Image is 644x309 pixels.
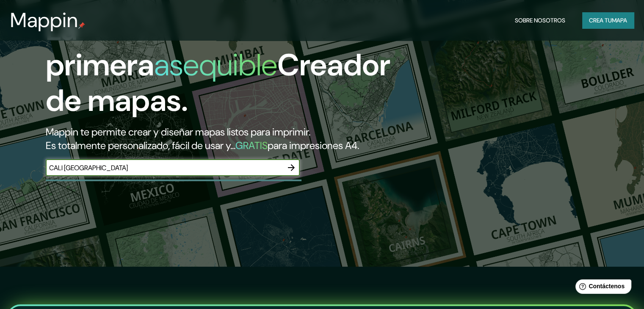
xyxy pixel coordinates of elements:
font: Mappin [10,7,78,33]
font: Sobre nosotros [515,17,565,24]
font: para impresiones A4. [268,139,359,152]
font: Es totalmente personalizado, fácil de usar y... [46,139,235,152]
button: Sobre nosotros [511,12,569,28]
input: Elige tu lugar favorito [46,163,283,173]
font: GRATIS [235,139,268,152]
img: pin de mapeo [78,22,85,29]
font: Crea tu [589,17,612,24]
font: Creador de mapas. [46,45,390,120]
font: asequible [154,45,277,85]
button: Crea tumapa [582,12,634,28]
iframe: Lanzador de widgets de ayuda [569,276,635,300]
font: mapa [612,17,627,24]
font: Mappin te permite crear y diseñar mapas listos para imprimir. [46,125,310,138]
font: La primera [46,10,154,85]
